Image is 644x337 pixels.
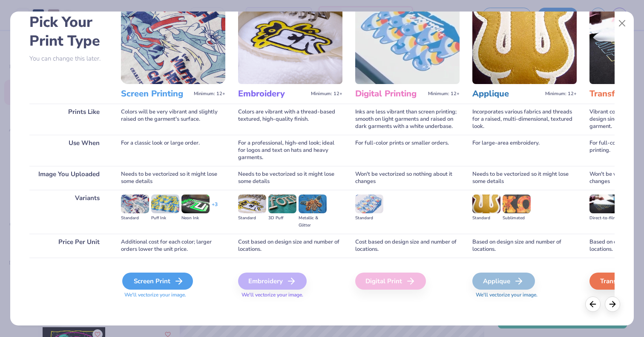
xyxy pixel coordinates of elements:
span: We'll vectorize your image. [472,291,577,299]
div: Applique [472,273,535,290]
div: For a classic look or large order. [121,135,225,166]
div: Colors will be very vibrant and slightly raised on the garment's surface. [121,104,225,135]
div: Digital Print [355,273,426,290]
div: Direct-to-film [589,215,618,222]
div: Neon Ink [181,215,210,222]
div: Standard [472,215,500,222]
img: Puff Ink [151,195,179,213]
div: For full-color prints or smaller orders. [355,135,460,166]
img: Sublimated [503,195,531,213]
div: Cost based on design size and number of locations. [355,234,460,258]
h3: Applique [472,88,542,99]
span: We'll vectorize your image. [238,291,342,299]
img: Neon Ink [181,195,210,213]
div: Use When [29,135,108,166]
div: Won't be vectorized so nothing about it changes [355,166,460,190]
div: Image You Uploaded [29,166,108,190]
img: Standard [355,195,383,213]
h3: Embroidery [238,88,308,99]
div: Needs to be vectorized so it might lose some details [121,166,225,190]
span: Minimum: 12+ [428,91,460,97]
div: Needs to be vectorized so it might lose some details [238,166,342,190]
img: Direct-to-film [589,195,618,213]
h3: Digital Printing [355,88,425,99]
div: Needs to be vectorized so it might lose some details [472,166,577,190]
div: Screen Print [122,273,193,290]
span: Minimum: 12+ [311,91,342,97]
img: Standard [121,195,149,213]
button: Close [614,15,630,32]
div: Additional cost for each color; larger orders lower the unit price. [121,234,225,258]
span: Minimum: 12+ [545,91,577,97]
span: We'll vectorize your image. [121,291,225,299]
div: Standard [121,215,149,222]
img: Standard [472,195,500,213]
span: Minimum: 12+ [194,91,225,97]
div: Cost based on design size and number of locations. [238,234,342,258]
div: For a professional, high-end look; ideal for logos and text on hats and heavy garments. [238,135,342,166]
div: Standard [238,215,266,222]
div: Metallic & Glitter [299,215,327,229]
div: Embroidery [238,273,307,290]
div: Puff Ink [151,215,179,222]
div: Based on design size and number of locations. [472,234,577,258]
div: + 3 [212,201,218,215]
div: Standard [355,215,383,222]
div: For large-area embroidery. [472,135,577,166]
div: 3D Puff [268,215,296,222]
h3: Screen Printing [121,88,190,99]
div: Variants [29,190,108,234]
div: Colors are vibrant with a thread-based textured, high-quality finish. [238,104,342,135]
div: Sublimated [503,215,531,222]
div: Price Per Unit [29,234,108,258]
div: Incorporates various fabrics and threads for a raised, multi-dimensional, textured look. [472,104,577,135]
div: Inks are less vibrant than screen printing; smooth on light garments and raised on dark garments ... [355,104,460,135]
img: Standard [238,195,266,213]
div: Prints Like [29,104,108,135]
h2: Pick Your Print Type [29,13,108,50]
img: Metallic & Glitter [299,195,327,213]
p: You can change this later. [29,55,108,62]
img: 3D Puff [268,195,296,213]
